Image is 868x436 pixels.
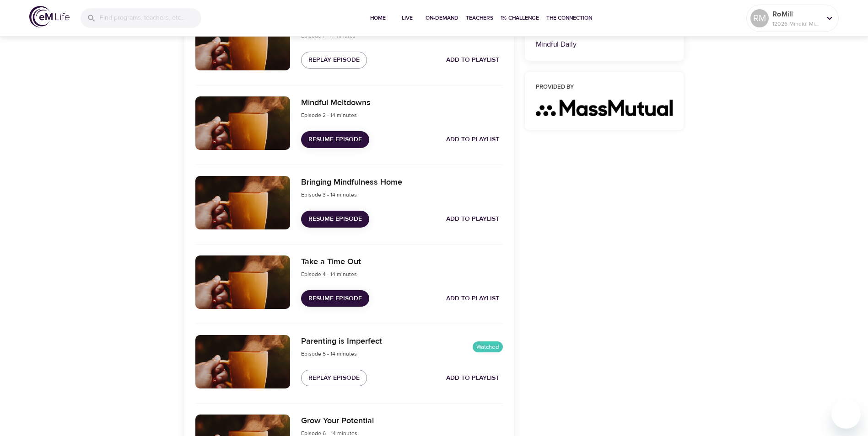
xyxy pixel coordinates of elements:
input: Find programs, teachers, etc... [100,8,201,28]
span: On-Demand [426,13,458,23]
a: Mindful Daily [536,40,577,49]
h6: Take a Time Out [301,255,361,269]
button: Resume Episode [301,131,369,148]
span: 1% Challenge [501,13,539,23]
span: Add to Playlist [446,54,499,66]
button: Add to Playlist [442,211,503,228]
button: Add to Playlist [442,52,503,69]
button: Replay Episode [301,370,367,387]
p: RoMill [772,9,821,20]
button: Add to Playlist [442,370,503,387]
span: Add to Playlist [446,372,499,384]
span: Teachers [466,13,493,23]
span: Episode 3 - 14 minutes [301,191,357,198]
span: Add to Playlist [446,134,499,145]
span: Replay Episode [308,372,360,384]
span: Episode 4 - 14 minutes [301,271,357,278]
span: The Connection [546,13,592,23]
p: 12026 Mindful Minutes [772,20,821,28]
span: Add to Playlist [446,293,499,304]
h6: Bringing Mindfulness Home [301,176,402,189]
img: org_logo_175.jpg [536,100,673,116]
h6: Grow Your Potential [301,415,374,428]
button: Replay Episode [301,52,367,69]
span: Resume Episode [308,213,362,225]
button: Add to Playlist [442,131,503,148]
button: Resume Episode [301,290,369,307]
span: Resume Episode [308,134,362,145]
div: RM [750,9,769,27]
span: Home [367,13,389,23]
button: Resume Episode [301,211,369,228]
span: Replay Episode [308,54,360,66]
button: Add to Playlist [442,290,503,307]
span: Resume Episode [308,293,362,304]
span: Watched [473,343,503,351]
h6: Provided by [536,83,673,92]
span: Episode 5 - 14 minutes [301,350,357,357]
h6: Parenting is Imperfect [301,335,382,348]
span: Add to Playlist [446,213,499,225]
img: logo [29,6,70,27]
span: Episode 2 - 14 minutes [301,112,357,119]
h6: Mindful Meltdowns [301,96,371,110]
span: Live [396,13,418,23]
iframe: Button to launch messaging window [831,399,861,429]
